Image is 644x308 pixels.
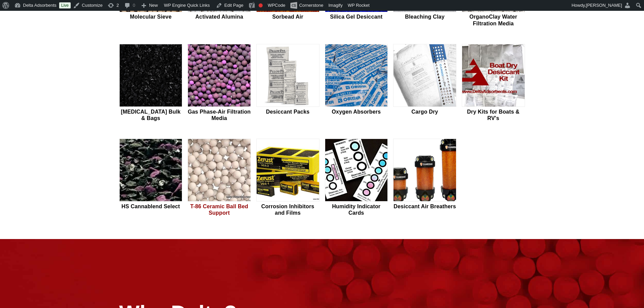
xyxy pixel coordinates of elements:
[325,109,388,115] h2: Oxygen Absorbers
[188,139,251,217] a: T-86 Ceramic Ball Bed Support
[119,109,183,121] h2: [MEDICAL_DATA] Bulk & Bags
[325,44,388,122] a: Oxygen Absorbers
[256,139,319,217] a: Corrosion Inhibitors and Films
[256,109,319,115] h2: Desiccant Packs
[393,109,456,115] h2: Cargo Dry
[119,139,183,217] a: HS Cannablend Select
[462,109,525,121] h2: Dry Kits for Boats & RV's
[393,44,456,122] a: Cargo Dry
[188,14,251,20] h2: Activated Alumina
[256,44,319,122] a: Desiccant Packs
[462,14,525,26] h2: OrganoClay Water Filtration Media
[119,203,183,210] h2: HS Cannablend Select
[256,203,319,216] h2: Corrosion Inhibitors and Films
[325,139,388,217] a: Humidity Indicator Cards
[462,44,525,122] a: Dry Kits for Boats & RV's
[256,14,319,20] h2: Sorbead Air
[586,3,622,8] span: [PERSON_NAME]
[188,203,251,216] h2: T-86 Ceramic Ball Bed Support
[119,44,183,122] a: [MEDICAL_DATA] Bulk & Bags
[59,2,71,8] a: Live
[119,14,183,20] h2: Molecular Sieve
[325,14,388,20] h2: Silica Gel Desiccant
[325,203,388,216] h2: Humidity Indicator Cards
[393,14,456,20] h2: Bleaching Clay
[188,44,251,122] a: Gas Phase-Air Filtration Media
[393,203,456,210] h2: Desiccant Air Breathers
[188,109,251,121] h2: Gas Phase-Air Filtration Media
[393,139,456,217] a: Desiccant Air Breathers
[259,3,263,7] div: Focus keyphrase not set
